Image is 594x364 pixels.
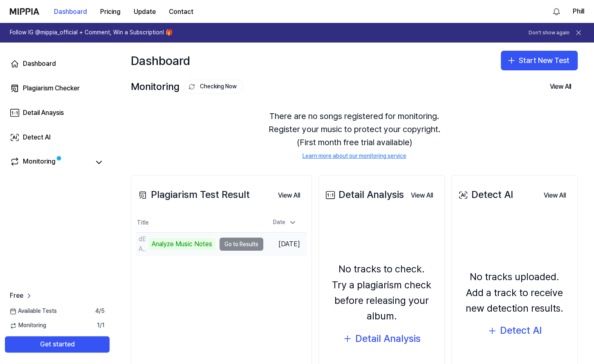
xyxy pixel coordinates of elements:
[10,291,33,301] a: Free
[537,187,572,204] button: View All
[10,321,46,330] span: Monitoring
[271,187,307,204] button: View All
[10,29,173,37] h1: Follow IG @mippia_official + Comment, Win a Subscription! 🎁
[127,0,162,23] a: Update
[263,233,307,256] td: [DATE]
[324,261,439,324] div: No tracks to check. Try a plagiarism check before releasing your album.
[271,186,307,204] a: View All
[5,103,110,123] a: Detail Anaysis
[573,7,584,16] button: Phill
[94,4,127,20] button: Pricing
[162,4,200,20] button: Contact
[95,307,105,315] span: 4 / 5
[23,108,64,118] div: Detail Anaysis
[10,291,23,301] span: Free
[23,59,56,69] div: Dashboard
[23,133,51,142] div: Detect AI
[136,187,250,202] div: Plagiarism Test Result
[404,186,439,204] a: View All
[501,51,578,70] button: Start New Test
[5,336,110,353] button: Get started
[303,152,406,160] a: Learn more about our monitoring service
[97,321,105,330] span: 1 / 1
[23,83,80,93] div: Plagiarism Checker
[543,79,578,95] button: View All
[457,187,513,202] div: Detect AI
[139,234,146,254] div: dEAR kIDS(1)
[136,213,263,233] th: Title
[131,100,578,170] div: There are no songs registered for monitoring. Register your music to protect your copyright. (Fir...
[131,51,190,70] div: Dashboard
[537,186,572,204] a: View All
[5,128,110,147] a: Detect AI
[10,307,57,315] span: Available Tests
[47,4,94,20] button: Dashboard
[5,54,110,74] a: Dashboard
[10,157,90,168] a: Monitoring
[457,269,572,316] div: No tracks uploaded. Add a track to receive new detection results.
[5,79,110,98] a: Plagiarism Checker
[127,4,162,20] button: Update
[131,79,243,94] div: Monitoring
[343,331,420,346] button: Detail Analysis
[270,216,300,229] div: Date
[404,187,439,204] button: View All
[23,157,56,168] div: Monitoring
[355,331,420,346] div: Detail Analysis
[184,80,243,94] button: Checking Now
[500,323,541,338] div: Detect AI
[10,8,39,15] img: logo
[551,7,561,16] img: 알림
[148,238,215,250] div: Analyze Music Notes
[529,29,569,36] button: Don't show again
[487,323,541,338] button: Detect AI
[324,187,404,202] div: Detail Analysis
